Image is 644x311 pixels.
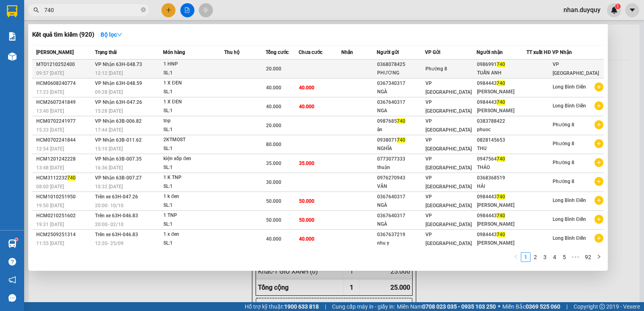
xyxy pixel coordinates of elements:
[477,163,526,172] div: THẢO
[477,174,526,182] div: 0368368519
[477,136,526,144] div: 0828145653
[511,252,521,262] li: Previous Page
[477,182,526,191] div: HẢI
[425,66,447,72] span: Phường 8
[550,253,559,262] a: 4
[141,6,146,14] span: close-circle
[299,49,322,55] span: Chưa cước
[477,231,526,239] div: 0984443
[553,198,586,203] span: Long Bình Điền
[377,220,425,229] div: NGÀ
[224,49,239,55] span: Thu hộ
[8,52,17,61] img: warehouse-icon
[425,175,472,189] span: VP [GEOGRAPHIC_DATA]
[477,49,503,55] span: Người nhận
[425,99,472,114] span: VP [GEOGRAPHIC_DATA]
[425,156,472,171] span: VP [GEOGRAPHIC_DATA]
[94,16,159,26] div: NHÂN
[594,101,603,110] span: plus-circle
[497,62,505,67] span: 740
[477,79,526,88] div: 0984443
[36,193,93,201] div: HCM1010251950
[377,60,425,69] div: 0368078425
[95,80,142,86] span: VP Nhận 63H-048.59
[553,62,599,76] span: VP [GEOGRAPHIC_DATA]
[594,215,603,224] span: plus-circle
[526,49,551,55] span: TT xuất HĐ
[594,196,603,205] span: plus-circle
[477,212,526,220] div: 0984443
[560,253,569,262] a: 5
[163,192,224,201] div: 1 k đen
[497,99,505,105] span: 740
[117,32,122,37] span: down
[95,108,123,114] span: 15:28 [DATE]
[397,137,405,143] span: 740
[163,173,224,182] div: 1 K TNP
[377,193,425,201] div: 0367640317
[36,98,93,107] div: HCM2607241849
[477,220,526,229] div: [PERSON_NAME]
[95,146,123,152] span: 15:10 [DATE]
[477,239,526,247] div: [PERSON_NAME]
[95,232,138,237] span: Trên xe 63H-046.83
[266,161,281,166] span: 35.000
[163,230,224,239] div: 1 x đen
[8,294,16,302] span: message
[530,252,540,262] li: 2
[553,141,574,146] span: Phường 8
[425,137,472,152] span: VP [GEOGRAPHIC_DATA]
[36,174,93,182] div: HCM3112232
[6,52,90,62] div: 25.000
[266,142,281,147] span: 80.000
[163,88,224,97] div: SL: 1
[497,156,505,162] span: 740
[594,139,603,148] span: plus-circle
[553,122,574,128] span: Phường 8
[582,252,594,262] li: 92
[94,26,159,37] div: 0788799985
[514,254,518,259] span: left
[341,49,353,55] span: Nhãn
[94,7,159,16] div: Cây Xăng
[7,7,89,26] div: VP [GEOGRAPHIC_DATA]
[477,98,526,107] div: 0984443
[163,69,224,78] div: SL: 1
[32,31,94,39] h3: Kết quả tìm kiếm ( 920 )
[594,120,603,129] span: plus-circle
[163,163,224,172] div: SL: 1
[7,26,89,36] div: NHÂN
[6,53,36,61] span: Cước rồi :
[594,82,603,91] span: plus-circle
[33,7,39,13] span: search
[425,80,472,95] span: VP [GEOGRAPHIC_DATA]
[559,252,569,262] li: 5
[36,136,93,144] div: HCM0702241844
[497,213,505,218] span: 740
[477,155,526,163] div: 0947564
[511,252,521,262] button: left
[425,232,472,246] span: VP [GEOGRAPHIC_DATA]
[36,60,93,69] div: MTO1210252400
[521,253,530,262] a: 1
[377,174,425,182] div: 0976270943
[15,238,18,241] sup: 1
[163,126,224,134] div: SL: 1
[594,252,604,262] li: Next Page
[497,194,505,200] span: 740
[425,213,472,227] span: VP [GEOGRAPHIC_DATA]
[95,62,142,67] span: VP Nhận 63H-048.73
[377,201,425,210] div: NGÀ
[582,253,594,262] a: 92
[36,165,64,171] span: 13:48 [DATE]
[163,220,224,229] div: SL: 1
[266,217,281,223] span: 50.000
[266,104,281,109] span: 40.000
[95,49,117,55] span: Trạng thái
[95,241,124,246] span: 12:20 - 25/09
[552,49,572,55] span: VP Nhận
[163,182,224,191] div: SL: 1
[550,252,559,262] li: 4
[163,98,224,107] div: 1 X ĐEN
[377,88,425,96] div: NGÀ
